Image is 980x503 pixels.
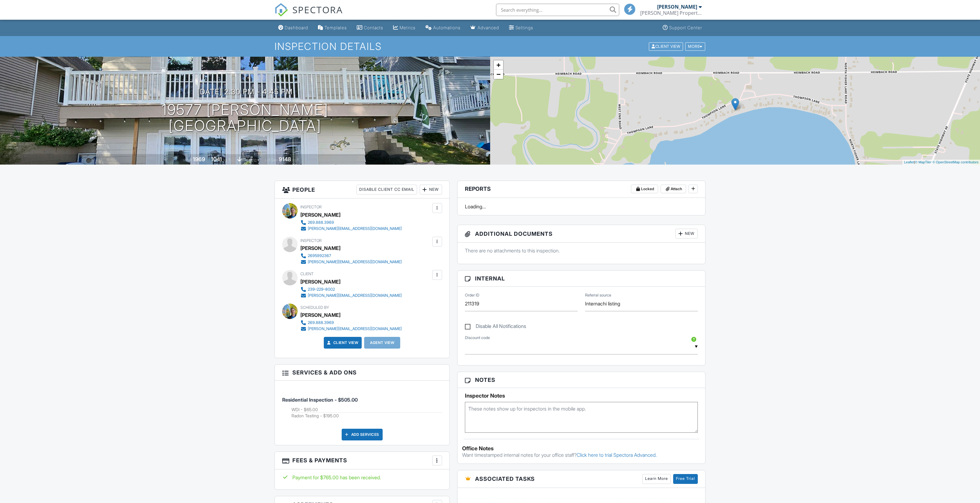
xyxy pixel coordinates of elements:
h3: Fees & Payments [275,452,449,469]
a: 2695992367 [300,253,402,259]
div: More [685,42,705,51]
h1: Inspection Details [274,41,706,52]
span: Scheduled By [300,305,329,310]
a: © OpenStreetMap contributors [933,160,978,164]
div: Metrics [400,25,416,30]
h3: Notes [457,372,706,388]
h1: 19577 [PERSON_NAME] [GEOGRAPHIC_DATA] [161,102,328,134]
label: Referral source [585,292,611,298]
div: 239–229–8002 [308,287,335,292]
p: Want timestamped internal notes for your office staff? [462,452,701,458]
a: Free Trial [673,474,698,484]
a: [PERSON_NAME][EMAIL_ADDRESS][DOMAIN_NAME] [300,226,402,232]
li: Service: Residential Inspection [282,385,442,424]
a: [PERSON_NAME][EMAIL_ADDRESS][DOMAIN_NAME] [300,292,402,299]
a: Zoom in [494,60,503,70]
span: SPECTORA [292,3,343,16]
div: Settings [515,25,533,30]
a: 269.888.3969 [300,219,402,226]
div: [PERSON_NAME] [657,4,697,10]
span: Residential Inspection - $505.00 [282,397,358,403]
a: Advanced [468,22,502,34]
span: Inspector [300,205,322,209]
a: Metrics [391,22,418,34]
div: Disable Client CC Email [356,185,417,194]
div: New [420,185,442,194]
div: Contacts [364,25,383,30]
label: Disable All Notifications [465,323,526,331]
span: Client [300,272,314,276]
div: [PERSON_NAME][EMAIL_ADDRESS][DOMAIN_NAME] [308,326,402,331]
span: Built [185,157,192,162]
a: Settings [506,22,536,34]
label: Order ID [465,292,479,298]
a: Click here to trial Spectora Advanced. [577,452,657,458]
div: [PERSON_NAME][EMAIL_ADDRESS][DOMAIN_NAME] [308,293,402,298]
a: [PERSON_NAME][EMAIL_ADDRESS][DOMAIN_NAME] [300,259,402,265]
div: Payment for $765.00 has been received. [282,474,442,481]
div: Baker Property Inspections [640,10,702,16]
div: [PERSON_NAME] [300,310,340,320]
div: Dashboard [285,25,308,30]
li: Add on: Radon Testing [291,413,442,419]
a: Contacts [354,22,386,34]
li: Add on: WDI [291,407,442,413]
a: Zoom out [494,70,503,79]
a: © MapTiler [915,160,932,164]
div: | [902,160,980,165]
div: 269.888.3969 [308,320,334,325]
a: SPECTORA [274,8,343,21]
a: Leaflet [904,160,914,164]
p: There are no attachments to this inspection. [465,247,698,254]
div: [PERSON_NAME] [300,277,340,286]
input: Search everything... [496,4,619,16]
div: New [675,229,698,239]
h3: [DATE] 2:30 pm - 4:45 pm [197,88,293,96]
div: Automations [433,25,461,30]
h3: Additional Documents [457,225,706,243]
div: Support Center [669,25,702,30]
a: Dashboard [276,22,311,34]
h3: People [275,181,449,198]
span: sq.ft. [292,157,300,162]
div: Advanced [478,25,499,30]
h3: Services & Add ons [275,365,449,381]
div: [PERSON_NAME] [300,243,340,253]
div: Templates [324,25,347,30]
a: Templates [315,22,349,34]
div: [PERSON_NAME] [300,210,340,219]
span: sq. ft. [223,157,231,162]
a: [PERSON_NAME][EMAIL_ADDRESS][DOMAIN_NAME] [300,326,402,332]
div: 269.888.3969 [308,220,334,225]
a: 269.888.3969 [300,320,402,326]
span: Inspector [300,238,322,243]
label: Discount code [465,335,490,341]
a: Client View [648,44,685,48]
div: Add Services [342,429,383,440]
a: 239–229–8002 [300,286,402,292]
span: Associated Tasks [475,475,535,483]
img: The Best Home Inspection Software - Spectora [274,3,288,17]
div: 9148 [279,156,291,162]
div: Office Notes [462,445,701,452]
div: 2695992367 [308,253,331,258]
h3: Internal [457,271,706,287]
a: Learn More [642,474,671,484]
h5: Inspector Notes [465,393,698,399]
a: Automations (Basic) [423,22,463,34]
div: [PERSON_NAME][EMAIL_ADDRESS][DOMAIN_NAME] [308,260,402,264]
a: Client View [326,340,359,346]
div: 1969 [193,156,205,162]
div: Client View [649,42,683,51]
a: Support Center [660,22,705,34]
span: basement [242,157,259,162]
span: Lot Size [265,157,278,162]
div: 1041 [211,156,222,162]
div: [PERSON_NAME][EMAIL_ADDRESS][DOMAIN_NAME] [308,226,402,231]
